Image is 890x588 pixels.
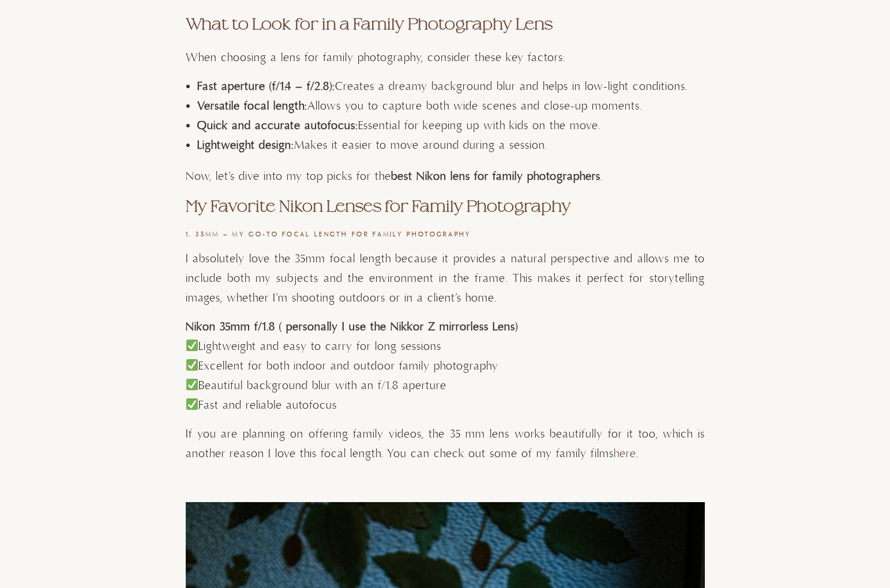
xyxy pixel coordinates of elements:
[197,119,358,133] strong: Quick and accurate autofocus:
[186,167,705,187] p: Now, let’s dive into my top picks for the .
[186,398,198,410] img: ✅
[197,116,705,136] li: Essential for keeping up with kids on the move.
[186,337,705,416] p: Lightweight and easy to carry for long sessions Excellent for both indoor and outdoor family phot...
[186,48,705,68] p: When choosing a lens for family photography, consider these key factors:
[186,320,518,334] strong: Nikon 35mm f/1.8 ( personally I use the Nikkor Z mirrorless Lens)
[186,250,705,308] p: I absolutely love the 35mm focal length because it provides a natural perspective and allows me t...
[186,379,198,390] img: ✅
[197,138,294,153] strong: Lightweight design:
[197,77,705,97] li: Creates a dreamy background blur and helps in low-light conditions.
[197,99,307,114] strong: Versatile focal length:
[197,97,705,116] li: Allows you to capture both wide scenes and close-up moments.
[197,136,705,156] li: Makes it easier to move around during a session.
[186,340,198,351] img: ✅
[186,198,571,215] strong: My Favorite Nikon Lenses for Family Photography
[186,359,198,371] img: ✅
[186,425,705,464] p: If you are planning on offering family videos, the 35 mm lens works beautifully for it too, which...
[186,231,472,239] strong: 1. 35mm – My Go-To Focal Length for Family Photography
[614,447,636,461] a: here
[186,16,553,33] strong: What to Look for in a Family Photography Lens
[391,169,600,184] strong: best Nikon lens for family photographers
[197,80,335,94] strong: Fast aperture (f/1.4 – f/2.8):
